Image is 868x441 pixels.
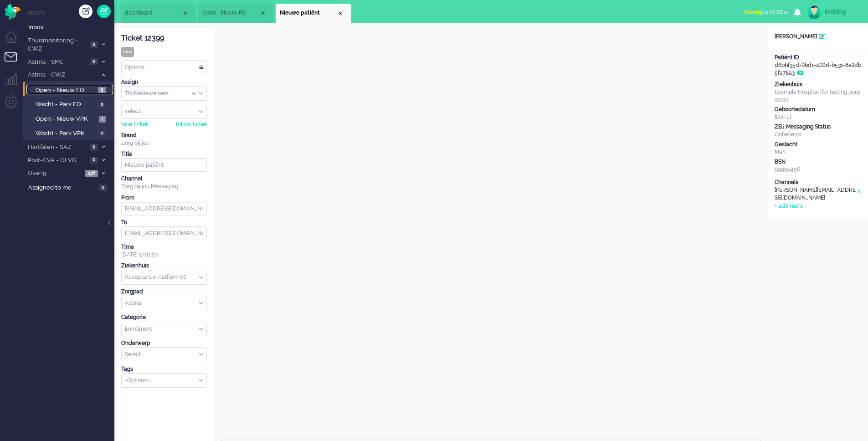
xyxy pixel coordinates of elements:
a: jhidding [806,5,859,19]
span: Inbox [28,23,114,32]
div: ZBJ Messaging Status [775,123,861,131]
div: Geboortedatum [775,106,861,113]
span: 0 [90,157,98,164]
div: Ziekenhuis [775,81,861,88]
span: 1 [99,116,106,123]
div: Time [121,243,207,251]
div: Onbekend [775,131,861,138]
div: Zorg bij jou Messaging [121,183,207,190]
span: Hartfalen - SAZ [26,143,87,152]
span: Astma - SMC [26,58,87,67]
span: Overig [26,169,82,178]
div: take ticket [121,121,148,128]
div: + add more [775,202,803,210]
li: Dashboard menu [5,31,25,51]
span: Assigned to me [28,184,96,192]
div: Zorgpad [121,288,207,296]
img: avatar [807,5,821,19]
div: Example Hospital (for testing purposes) [775,88,861,104]
div: Title [121,150,207,158]
div: [DATE] 17:01:50 [121,243,207,259]
div: Ticket 12399 [121,33,207,44]
a: Quick Ticket [97,5,111,18]
div: Close tab [337,10,344,17]
span: Nieuwe patiënt [280,9,337,17]
a: Assigned to me 0 [26,182,114,192]
div: Create ticket [79,5,92,18]
span: Post-CVA - OLVG [26,156,87,165]
div: Select Tags [121,373,207,388]
li: Admin menu [5,95,25,116]
div: new [121,47,134,57]
span: 0 [90,58,98,65]
span: 0 [98,130,106,137]
div: [DATE] [775,113,861,121]
div: To [121,219,207,226]
div: Man [775,149,861,156]
div: x [857,186,861,202]
span: 436 [85,170,98,177]
a: Open - Nieuw VPK 1 [26,113,113,123]
li: Dashboard [121,4,196,23]
span: Wacht - Park VPK [36,129,96,138]
li: View [198,4,273,23]
div: Channel [121,175,207,183]
div: From [121,194,207,202]
span: Open - Nieuw VPK [36,115,97,123]
div: Assign Group [121,86,207,101]
div: Geslacht [775,141,861,149]
img: flow_omnibird.svg [5,4,21,20]
span: 0 [99,185,107,191]
div: Assign User [121,104,207,119]
a: Open - Nieuw FO 8 [26,85,113,95]
button: Afwezigfor 00:02 [738,5,794,19]
div: [PERSON_NAME] [768,33,868,41]
div: BSN [775,158,861,166]
span: dashboard [125,9,182,17]
li: Afwezigfor 00:02 [738,3,794,23]
li: Views [27,9,114,17]
li: Tickets menu [5,52,25,73]
span: 8 [98,87,106,94]
span: 0 [98,101,106,108]
span: Astma - CWZ [26,71,97,79]
div: jhidding [825,7,859,16]
div: Zorg bij jou [121,139,207,147]
div: Assign [121,78,207,86]
div: Onderwerp [121,339,207,347]
a: Inbox [26,22,114,32]
span: Open - Nieuw FO [202,9,259,17]
span: Afwezig [743,9,762,15]
div: Close tab [182,10,189,17]
a: Omnidesk [5,6,21,13]
a: Wacht - Park VPK 0 [26,128,113,138]
span: Wacht - Park FO [36,100,96,109]
div: d6bbf35d-0bd1-400d-b531-8a2db5fa78a3 [768,54,868,77]
div: Patiënt ID [775,54,861,62]
div: Channels [775,179,861,186]
div: Brand [121,132,207,139]
span: 0 [90,41,98,48]
span: for 00:02 [743,9,782,15]
div: Ziekenhuis [121,262,207,270]
div: Close tab [259,10,267,17]
div: Categorie [121,313,207,321]
span: 0 [90,144,98,151]
div: [PERSON_NAME][EMAIL_ADDRESS][DOMAIN_NAME] [775,186,857,202]
li: 12399 [276,4,351,23]
li: Supervisor menu [5,74,25,94]
span: Open - Nieuw FO [36,86,96,95]
span: Thuismonitoring - CWZ [26,36,87,53]
body: Rich Text Area. Press ALT-0 for help. [4,4,535,20]
a: Wacht - Park FO 0 [26,99,113,109]
div: Tags [121,365,207,373]
div: 99999456 [775,166,861,174]
div: follow ticket [176,121,207,128]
